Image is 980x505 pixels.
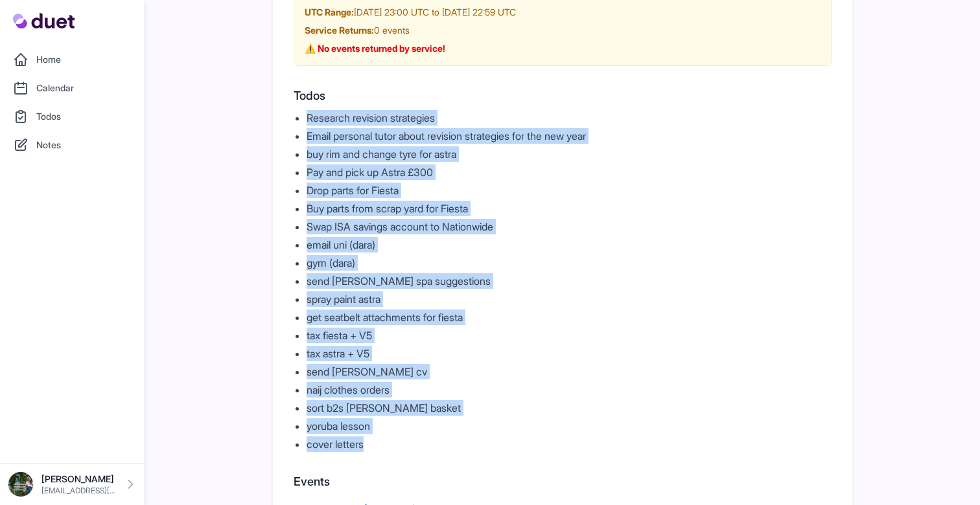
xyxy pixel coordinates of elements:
[307,382,832,398] li: naij clothes orders
[305,6,354,17] strong: UTC Range:
[307,146,832,162] li: buy rim and change tyre for astra
[8,471,137,497] a: [PERSON_NAME] [EMAIL_ADDRESS][DOMAIN_NAME]
[307,291,832,307] li: spray paint astra
[307,400,832,416] li: sort b2s [PERSON_NAME] basket
[307,110,832,126] li: Research revision strategies
[8,47,137,73] a: Home
[41,486,116,496] p: [EMAIL_ADDRESS][DOMAIN_NAME]
[294,473,832,491] h2: Events
[41,473,116,486] p: [PERSON_NAME]
[8,75,137,101] a: Calendar
[307,219,832,234] li: Swap ISA savings account to Nationwide
[307,201,832,216] li: Buy parts from scrap yard for Fiesta
[8,104,137,129] a: Todos
[307,164,832,180] li: Pay and pick up Astra £300
[307,364,832,379] li: send [PERSON_NAME] cv
[305,6,821,19] div: [DATE] 23:00 UTC to [DATE] 22:59 UTC
[305,25,374,36] strong: Service Returns:
[307,183,832,198] li: Drop parts for Fiesta
[307,346,832,361] li: tax astra + V5
[307,237,832,252] li: email uni (dara)
[305,43,445,54] strong: ⚠️ No events returned by service!
[305,24,821,37] div: 0 events
[307,255,832,271] li: gym (dara)
[307,328,832,343] li: tax fiesta + V5
[307,273,832,289] li: send [PERSON_NAME] spa suggestions
[307,128,832,144] li: Email personal tutor about revision strategies for the new year
[307,418,832,434] li: yoruba lesson
[307,436,832,452] li: cover letters
[294,87,832,105] h2: Todos
[8,132,137,158] a: Notes
[307,309,832,325] li: get seatbelt attachments for fiesta
[8,471,34,497] img: DSC08576_Original.jpeg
